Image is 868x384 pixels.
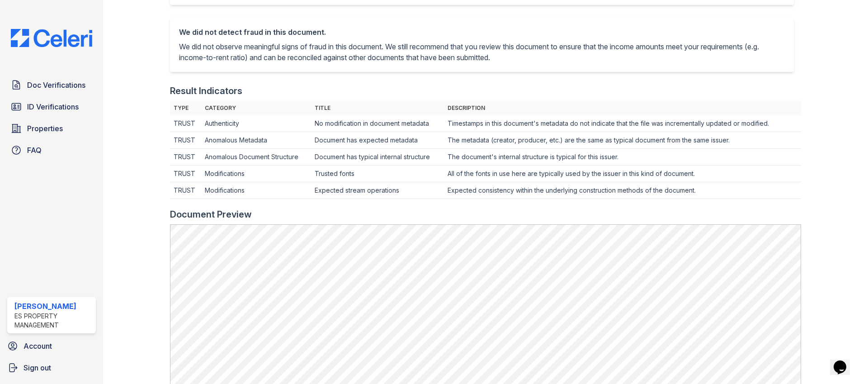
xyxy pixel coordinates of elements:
[311,115,444,132] td: No modification in document metadata
[444,101,801,115] th: Description
[201,149,311,166] td: Anomalous Document Structure
[311,149,444,166] td: Document has typical internal structure
[830,348,859,375] iframe: chat widget
[201,166,311,182] td: Modifications
[7,76,96,94] a: Doc Verifications
[311,166,444,182] td: Trusted fonts
[7,141,96,159] a: FAQ
[201,182,311,199] td: Modifications
[4,29,99,47] img: CE_Logo_Blue-a8612792a0a2168367f1c8372b55b34899dd931a85d93a1a3d3e32e68fde9ad4.png
[179,41,785,63] p: We did not observe meaningful signs of fraud in this document. We still recommend that you review...
[27,123,63,134] span: Properties
[170,208,252,221] div: Document Preview
[311,101,444,115] th: Title
[170,166,202,182] td: TRUST
[311,182,444,199] td: Expected stream operations
[170,115,202,132] td: TRUST
[14,301,92,312] div: [PERSON_NAME]
[7,119,96,137] a: Properties
[4,359,99,377] a: Sign out
[27,80,85,90] span: Doc Verifications
[444,182,801,199] td: Expected consistency within the underlying construction methods of the document.
[179,27,785,38] div: We did not detect fraud in this document.
[24,341,52,351] span: Account
[444,166,801,182] td: All of the fonts in use here are typically used by the issuer in this kind of document.
[7,98,96,116] a: ID Verifications
[14,312,92,330] div: ES Property Management
[170,132,202,149] td: TRUST
[27,101,79,112] span: ID Verifications
[311,132,444,149] td: Document has expected metadata
[170,182,202,199] td: TRUST
[4,337,99,355] a: Account
[444,149,801,166] td: The document's internal structure is typical for this issuer.
[170,101,202,115] th: Type
[170,85,242,97] div: Result Indicators
[201,101,311,115] th: Category
[170,149,202,166] td: TRUST
[201,132,311,149] td: Anomalous Metadata
[444,132,801,149] td: The metadata (creator, producer, etc.) are the same as typical document from the same issuer.
[27,145,42,156] span: FAQ
[201,115,311,132] td: Authenticity
[444,115,801,132] td: Timestamps in this document's metadata do not indicate that the file was incrementally updated or...
[24,362,51,373] span: Sign out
